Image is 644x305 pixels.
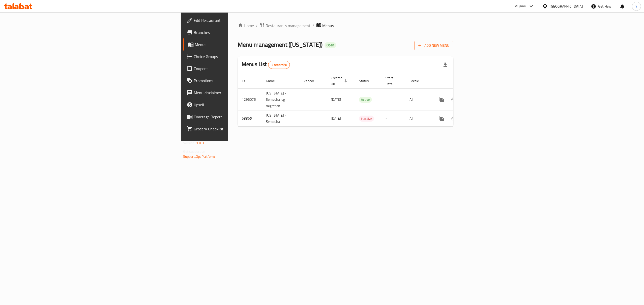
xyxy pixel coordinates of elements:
span: Grocery Checklist [194,126,284,132]
button: Add New Menu [414,41,453,50]
span: Menus [195,41,284,47]
button: Change Status [448,93,460,106]
span: 1.0.0 [196,140,204,146]
a: Coupons [183,63,288,75]
nav: breadcrumb [238,22,453,29]
button: more [435,113,448,125]
td: - [381,88,406,111]
span: Created On [331,75,349,87]
div: Active [359,97,372,103]
span: Branches [194,29,284,35]
span: ID [242,78,251,84]
a: Grocery Checklist [183,123,288,135]
span: Name [266,78,281,84]
span: [DATE] [331,96,341,103]
span: Choice Groups [194,54,284,60]
div: Total records count [268,61,290,69]
span: 2 record(s) [268,63,290,67]
a: Upsell [183,99,288,111]
span: Active [359,97,372,103]
span: Vendor [304,78,321,84]
span: Locale [410,78,425,84]
a: Menu disclaimer [183,87,288,99]
span: Edit Restaurant [194,17,284,23]
div: Export file [439,59,451,71]
a: Support.OpsPlatform [183,153,215,160]
td: All [406,88,431,111]
span: Y [635,4,637,9]
span: Status [359,78,375,84]
li: / [312,23,314,29]
span: Version: [183,140,195,146]
a: Edit Restaurant [183,14,288,26]
div: Inactive [359,116,374,122]
span: Inactive [359,116,374,122]
h2: Menus List [242,61,290,69]
span: Get support on: [183,148,206,155]
span: [DATE] [331,115,341,122]
span: Start Date [385,75,399,87]
span: Open [325,43,336,47]
span: Add New Menu [418,42,449,49]
td: - [381,111,406,126]
div: [GEOGRAPHIC_DATA] [550,4,583,9]
button: Change Status [448,113,460,125]
span: Menus [322,23,334,29]
table: enhanced table [238,73,488,127]
button: more [435,93,448,106]
th: Actions [431,73,488,89]
a: Branches [183,26,288,38]
span: Menu disclaimer [194,90,284,96]
td: All [406,111,431,126]
a: Choice Groups [183,50,288,63]
div: Open [325,42,336,48]
a: Promotions [183,75,288,87]
a: Coverage Report [183,111,288,123]
div: Plugins [515,3,526,9]
span: Coverage Report [194,114,284,120]
span: Upsell [194,102,284,108]
span: Coupons [194,66,284,72]
span: Promotions [194,78,284,84]
a: Menus [183,38,288,50]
